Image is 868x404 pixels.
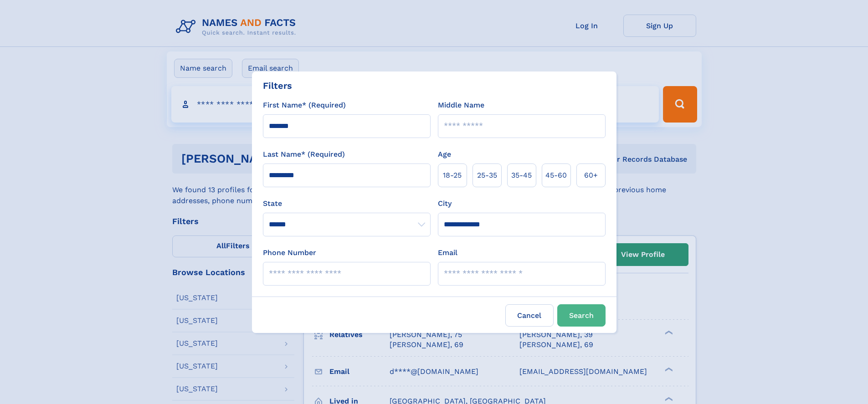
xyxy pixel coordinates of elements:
[438,149,451,160] label: Age
[584,170,598,181] span: 60+
[263,79,292,92] div: Filters
[263,149,345,160] label: Last Name* (Required)
[477,170,497,181] span: 25‑35
[263,247,316,258] label: Phone Number
[438,198,452,209] label: City
[545,170,567,181] span: 45‑60
[263,198,431,209] label: State
[263,100,346,111] label: First Name* (Required)
[557,304,606,327] button: Search
[438,247,457,258] label: Email
[438,100,484,111] label: Middle Name
[511,170,532,181] span: 35‑45
[443,170,462,181] span: 18‑25
[505,304,554,327] label: Cancel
